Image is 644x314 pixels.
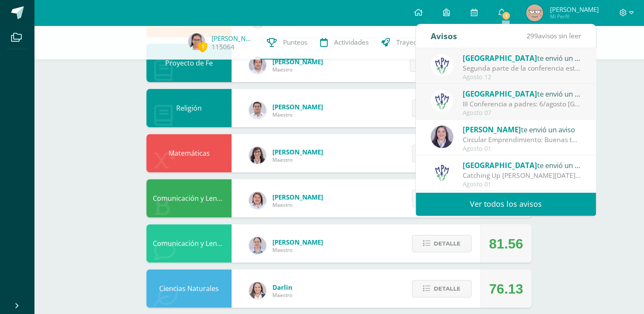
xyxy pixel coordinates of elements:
[463,63,581,73] div: Segunda parte de la conferencia este 14 de agosto: más herramientas, más conexión: Estimados padr...
[412,280,472,297] button: Detalle
[463,74,581,81] div: Agosto 12
[550,5,598,14] span: [PERSON_NAME]
[527,31,538,40] span: 299
[146,224,232,263] div: Comunicación y Lenguaje Inglés
[272,148,323,156] span: [PERSON_NAME]
[431,161,453,184] img: a3978fa95217fc78923840df5a445bcb.png
[272,283,292,291] span: Darlin
[431,126,453,148] img: b68c9b86ef416db282ff1cc2f15ba7dc.png
[463,160,537,170] span: [GEOGRAPHIC_DATA]
[283,38,307,47] span: Punteos
[249,147,266,164] img: 11d0a4ab3c631824f792e502224ffe6b.png
[412,235,472,252] button: Detalle
[334,38,369,47] span: Actividades
[526,4,543,21] img: b08fa849ce700c2446fec7341b01b967.png
[412,190,472,207] button: Detalle
[463,109,581,117] div: Agosto 07
[249,57,266,74] img: 4582bc727a9698f22778fe954f29208c.png
[463,99,581,109] div: III Conferencia a padres: 6/agosto Asunto: ¡Los esperamos el jueves 14 de agosto para seguir fort...
[527,31,581,40] span: avisos sin leer
[463,160,581,171] div: te envió un aviso
[272,291,292,299] span: Maestro
[550,13,598,20] span: Mi Perfil
[396,38,430,47] span: Trayectoria
[463,125,521,134] span: [PERSON_NAME]
[489,270,523,308] div: 76.13
[272,57,323,66] span: [PERSON_NAME]
[146,89,232,127] div: Religión
[489,225,523,263] div: 81.56
[249,102,266,119] img: 15aaa72b904403ebb7ec886ca542c491.png
[272,111,323,118] span: Maestro
[249,192,266,209] img: a4e180d3c88e615cdf9cba2a7be06673.png
[463,145,581,152] div: Agosto 01
[146,179,232,217] div: Comunicación y Lenguaje Idioma Español
[463,53,537,63] span: [GEOGRAPHIC_DATA]
[434,236,461,251] span: Detalle
[212,34,254,43] a: [PERSON_NAME]
[260,26,314,60] a: Punteos
[463,124,581,135] div: te envió un aviso
[249,282,266,299] img: 794815d7ffad13252b70ea13fddba508.png
[463,181,581,188] div: Agosto 01
[272,103,323,111] span: [PERSON_NAME]
[146,269,232,308] div: Ciencias Naturales
[272,156,323,163] span: Maestro
[272,66,323,73] span: Maestro
[463,88,581,99] div: te envió un aviso
[463,89,537,99] span: [GEOGRAPHIC_DATA]
[146,134,232,172] div: Matemáticas
[416,192,596,216] a: Ver todos los avisos
[212,43,235,51] a: 115064
[198,41,207,52] span: 1
[431,90,453,112] img: a3978fa95217fc78923840df5a445bcb.png
[272,246,323,254] span: Maestro
[272,193,323,201] span: [PERSON_NAME]
[412,100,472,117] button: Detalle
[463,52,581,63] div: te envió un aviso
[410,54,469,72] button: Detalle
[272,201,323,208] span: Maestro
[146,44,232,82] div: Proyecto de Fe
[375,26,437,60] a: Trayectoria
[463,135,581,145] div: Circular Emprendimiento: Buenas tardes Padres de familia, adjunto les comparto una circular infor...
[412,145,472,162] button: Detalle
[272,238,323,246] span: [PERSON_NAME]
[501,11,511,20] span: 1
[431,54,453,77] img: a3978fa95217fc78923840df5a445bcb.png
[431,24,457,48] div: Avisos
[434,281,461,297] span: Detalle
[463,171,581,180] div: Catching Up de Agosto 2025: Estimados padres de familia: Compartimos con ustedes el Catching Up d...
[314,26,375,60] a: Actividades
[188,33,205,50] img: 9f4b94e99bd453ca0c7e9e26828c986f.png
[249,237,266,254] img: daba15fc5312cea3888e84612827f950.png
